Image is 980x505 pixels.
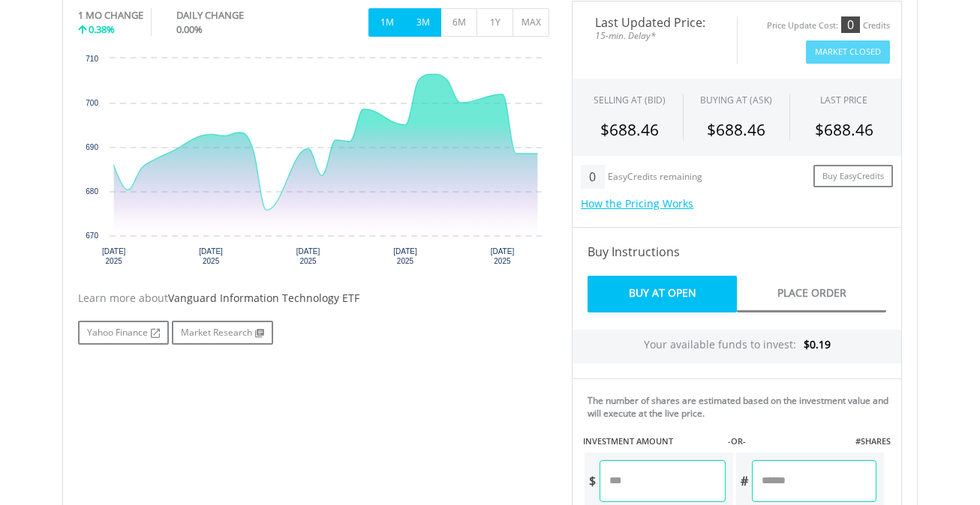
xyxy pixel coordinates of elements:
[806,40,890,64] button: Market Closed
[707,119,765,140] span: $688.46
[78,321,169,345] a: Yahoo Finance
[176,22,203,36] span: 0.00%
[404,8,441,37] button: 3M
[78,51,549,276] div: Chart. Highcharts interactive chart.
[581,165,604,189] div: 0
[172,321,273,345] a: Market Research
[89,22,115,36] span: 0.38%
[393,247,417,265] text: [DATE] 2025
[728,435,746,447] label: -OR-
[168,291,359,305] span: Vanguard Information Technology ETF
[804,337,831,351] span: $0.19
[813,165,893,188] a: Buy EasyCredits
[102,247,126,265] text: [DATE] 2025
[86,232,98,240] text: 670
[584,16,726,28] span: Last Updated Price:
[855,435,891,447] label: #SHARES
[585,460,600,502] div: $
[581,196,693,211] a: How the Pricing Works
[608,172,702,184] div: EasyCredits remaining
[78,51,549,276] svg: Interactive chart
[86,143,98,151] text: 690
[841,16,860,33] div: 0
[476,8,513,37] button: 1Y
[584,28,726,43] span: 15-min. Delay*
[583,435,673,447] label: INVESTMENT AMOUNT
[700,94,772,106] span: BUYING AT (ASK)
[78,8,143,22] div: 1 MO CHANGE
[86,99,98,107] text: 700
[296,247,320,265] text: [DATE] 2025
[594,94,666,106] div: SELLING AT (BID)
[863,20,890,31] div: Credits
[78,291,549,306] div: Learn more about
[588,394,895,420] div: The number of shares are estimated based on the investment value and will execute at the live price.
[767,20,838,31] div: Price Update Cost:
[86,55,98,63] text: 710
[588,243,886,261] h4: Buy Instructions
[600,119,659,140] span: $688.46
[199,247,223,265] text: [DATE] 2025
[86,187,98,196] text: 680
[513,8,549,37] button: MAX
[368,8,405,37] button: 1M
[820,94,867,106] div: LAST PRICE
[588,276,737,312] a: Buy At Open
[440,8,477,37] button: 6M
[815,119,873,140] span: $688.46
[736,460,752,502] div: #
[491,247,515,265] text: [DATE] 2025
[573,330,901,363] div: Your available funds to invest:
[737,276,886,312] a: Place Order
[176,8,294,22] div: DAILY CHANGE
